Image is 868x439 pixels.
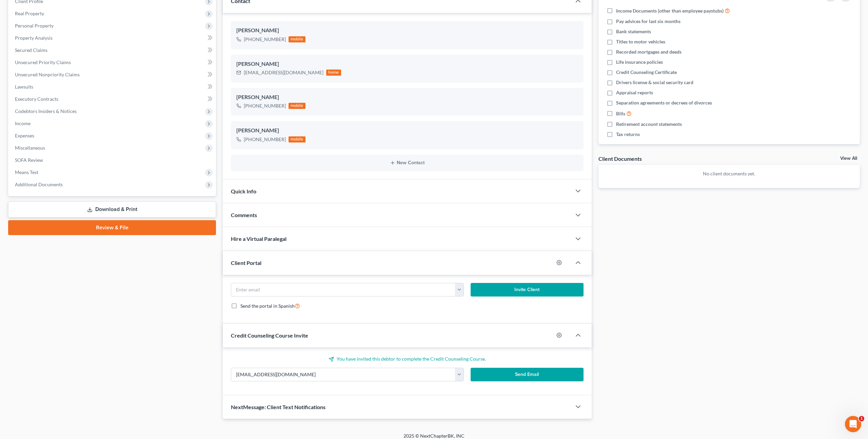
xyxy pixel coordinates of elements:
span: Appraisal reports [616,89,653,96]
span: Pay advices for last six months [616,18,680,25]
div: [PERSON_NAME] [236,127,578,135]
a: Executory Contracts [9,93,216,105]
button: Invite Client [471,283,584,297]
span: Expenses [15,133,34,138]
span: Drivers license & social security card [616,79,693,86]
button: Send Email [471,368,584,381]
a: Download & Print [8,202,216,217]
span: Bank statements [616,28,651,35]
span: Client Portal [231,260,261,266]
div: [PERSON_NAME] [236,93,578,101]
span: Income Documents (other than employee paystubs) [616,7,724,14]
span: Codebtors Insiders & Notices [15,108,77,114]
span: Recorded mortgages and deeds [616,49,682,55]
span: Titles to motor vehicles [616,38,665,45]
span: Personal Property [15,23,54,28]
div: [PHONE_NUMBER] [244,102,286,109]
span: Real Property [15,11,44,16]
div: [PHONE_NUMBER] [244,136,286,143]
span: Credit Counseling Certificate [616,69,677,76]
input: Enter email [231,368,455,381]
a: View All [840,156,857,161]
iframe: Intercom live chat [845,416,861,432]
a: Property Analysis [9,32,216,44]
span: Means Test [15,169,38,175]
span: Executory Contracts [15,96,58,102]
span: 1 [859,416,864,421]
div: [PERSON_NAME] [236,26,578,35]
div: mobile [289,103,305,109]
div: [EMAIL_ADDRESS][DOMAIN_NAME] [244,69,323,76]
span: Hire a Virtual Paralegal [231,235,287,242]
div: [PHONE_NUMBER] [244,36,286,43]
p: You have invited this debtor to complete the Credit Counseling Course. [231,356,584,362]
a: Review & File [8,220,216,235]
div: mobile [289,136,305,142]
span: Secured Claims [15,47,47,53]
span: Bills [616,110,625,117]
a: Unsecured Priority Claims [9,56,216,69]
a: Secured Claims [9,44,216,56]
span: Additional Documents [15,182,63,187]
span: Income [15,120,31,126]
span: Separation agreements or decrees of divorces [616,99,712,106]
span: Miscellaneous [15,145,45,151]
span: Quick Info [231,188,256,194]
span: Credit Counseling Course Invite [231,332,308,339]
a: Unsecured Nonpriority Claims [9,69,216,81]
input: Enter email [231,283,455,296]
div: Client Documents [598,155,642,162]
span: Tax returns [616,131,640,138]
span: SOFA Review [15,157,43,163]
a: SOFA Review [9,154,216,166]
span: Unsecured Priority Claims [15,59,71,65]
span: Send the portal in Spanish [240,303,295,309]
span: Retirement account statements [616,121,682,128]
span: Unsecured Nonpriority Claims [15,72,80,77]
span: Property Analysis [15,35,53,41]
p: No client documents yet. [604,170,854,177]
button: New Contact [236,160,578,166]
div: [PERSON_NAME] [236,60,578,68]
a: Lawsuits [9,81,216,93]
span: Lawsuits [15,84,33,90]
div: home [326,70,341,76]
span: Comments [231,212,257,218]
span: Life insurance policies [616,59,663,65]
div: mobile [289,36,305,42]
span: NextMessage: Client Text Notifications [231,404,325,410]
